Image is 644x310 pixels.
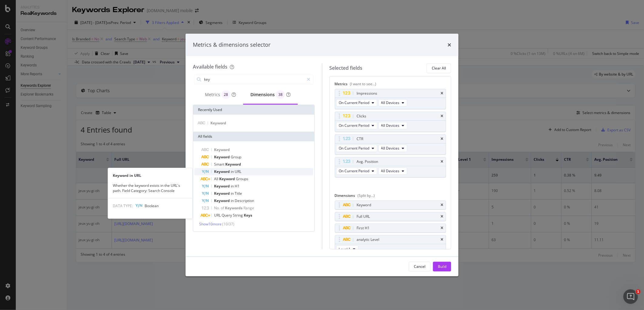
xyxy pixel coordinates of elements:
span: Range [243,205,254,211]
span: Query [222,213,233,218]
span: in [231,184,235,189]
div: First H1times [335,224,446,233]
div: Avg. Position [357,159,378,165]
button: On Current Period [336,122,377,129]
span: No. [214,205,221,211]
span: All Devices [381,100,400,105]
span: Keyword [214,147,230,152]
div: times [441,238,443,241]
span: 38 [278,93,283,96]
div: Keyword in URL [108,173,192,178]
span: Smart [214,162,225,167]
div: Dimensions [250,90,290,99]
span: H1 [235,184,240,189]
span: URL [235,169,241,174]
span: Keys [244,213,252,218]
div: Available fields [193,63,227,70]
button: All Devices [378,145,407,152]
div: (I want to see...) [350,81,377,86]
span: Keyword [219,176,236,181]
div: Impressions [357,90,377,96]
span: Keyword [214,198,231,203]
div: Metrics & dimensions selector [193,41,270,49]
div: Clear All [432,66,446,71]
span: All Devices [381,168,400,174]
button: All Devices [378,99,407,106]
button: Build [433,262,451,271]
span: Groups [236,176,248,181]
button: On Current Period [336,167,377,175]
span: Keywords [225,205,243,211]
div: Selected fields [330,65,363,72]
span: On Current Period [339,168,370,174]
button: On Current Period [336,145,377,152]
span: Show 10 more [199,221,222,227]
div: Build [438,264,446,269]
div: ClickstimesOn Current PeriodAll Devices [335,112,446,132]
span: Group [231,154,241,160]
button: All Devices [378,167,407,175]
div: CTR [357,136,364,142]
input: Search by field name [203,75,304,84]
span: All Devices [381,146,400,151]
div: Metrics [335,81,446,89]
div: times [441,226,443,230]
span: in [231,169,235,174]
div: brand label [221,90,230,99]
div: modal [186,34,458,276]
button: Clear All [427,63,451,73]
button: On Current Period [336,99,377,106]
button: Level 1 [336,245,358,253]
span: On Current Period [339,123,370,128]
div: First H1 [357,225,370,231]
div: Recently Used [193,105,314,115]
div: Keyword [357,202,371,208]
div: Clicks [357,113,367,119]
div: analytic Level [357,237,380,243]
span: All [214,176,219,181]
div: analytic LeveltimesLevel 1 [335,235,446,255]
div: All fields [193,132,314,141]
div: Keywordtimes [335,200,446,210]
div: brand label [276,90,285,99]
div: times [441,203,443,207]
div: times [441,160,443,163]
span: in [231,191,235,196]
span: in [231,198,235,203]
div: Dimensions [335,193,446,200]
span: Keyword [214,169,231,174]
span: Keyword [214,154,231,160]
span: 28 [224,93,228,96]
span: Title [235,191,242,196]
div: times [441,92,443,95]
button: Cancel [409,262,431,271]
button: All Devices [378,122,407,129]
div: Cancel [414,264,425,269]
span: Keyword [214,184,231,189]
div: Whether the keyword exists in the URL's path. Field Category: Search Console [108,183,192,193]
div: Full URLtimes [335,212,446,221]
div: times [441,215,443,218]
div: (Split by...) [358,193,375,198]
div: CTRtimesOn Current PeriodAll Devices [335,134,446,155]
div: Metrics [205,90,236,99]
div: times [448,41,451,49]
iframe: Intercom live chat [623,289,638,304]
span: of [221,205,225,211]
span: Keyword [210,120,226,126]
span: ( 10 / 37 ) [222,221,234,227]
span: All Devices [381,123,400,128]
div: times [441,137,443,141]
div: times [441,114,443,118]
div: Avg. PositiontimesOn Current PeriodAll Devices [335,157,446,177]
span: URL [214,213,222,218]
span: 1 [636,289,641,294]
div: Full URL [357,214,370,220]
span: String [233,213,244,218]
span: Description [235,198,254,203]
span: On Current Period [339,100,370,105]
span: Level 1 [339,247,351,252]
span: Keyword [225,162,241,167]
div: ImpressionstimesOn Current PeriodAll Devices [335,89,446,109]
span: Keyword [214,191,231,196]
